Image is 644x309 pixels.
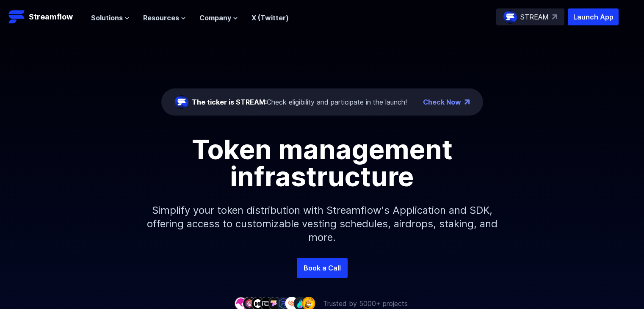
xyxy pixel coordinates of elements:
h1: Token management infrastructure [132,136,513,190]
button: Solutions [91,13,130,23]
a: Streamflow [8,8,83,25]
img: streamflow-logo-circle.png [503,10,517,24]
button: Launch App [568,8,619,25]
a: Check Now [423,97,461,107]
span: Resources [143,13,179,23]
img: top-right-arrow.svg [552,14,557,19]
a: Book a Call [297,258,348,278]
button: Resources [143,13,186,23]
span: The ticker is STREAM: [192,98,267,106]
p: Streamflow [29,11,73,23]
p: Trusted by 5000+ projects [323,298,408,309]
p: STREAM [520,12,549,22]
img: Streamflow Logo [8,8,25,25]
button: Company [199,13,238,23]
img: streamflow-logo-circle.png [175,95,188,109]
a: X (Twitter) [252,14,289,22]
img: top-right-arrow.png [464,99,470,105]
span: Solutions [91,13,123,23]
a: STREAM [496,8,564,25]
div: Check eligibility and participate in the launch! [192,97,407,107]
span: Company [199,13,231,23]
p: Simplify your token distribution with Streamflow's Application and SDK, offering access to custom... [140,190,504,258]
